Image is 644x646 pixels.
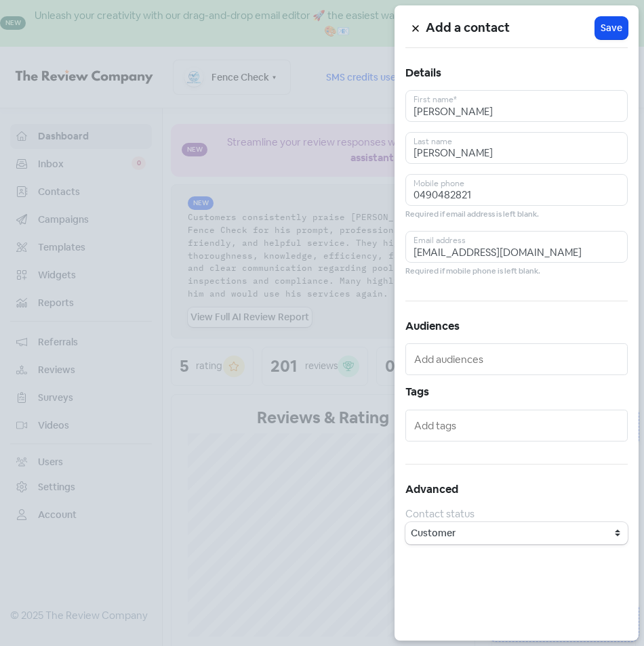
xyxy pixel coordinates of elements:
[405,174,628,206] input: Mobile phone
[405,90,628,122] input: First name
[595,17,628,39] button: Save
[405,132,628,164] input: Last name
[426,18,595,37] h5: Add a contact
[405,480,628,499] h5: Advanced
[601,21,622,35] span: Save
[414,415,622,435] input: Add tags
[414,349,622,370] input: Add audiences
[405,507,628,522] div: Contact status
[405,383,628,402] h5: Tags
[405,265,540,278] small: Required if mobile phone is left blank.
[405,64,628,83] h5: Details
[405,231,628,263] input: Email address
[405,209,539,221] small: Required if email address is left blank.
[405,317,628,336] h5: Audiences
